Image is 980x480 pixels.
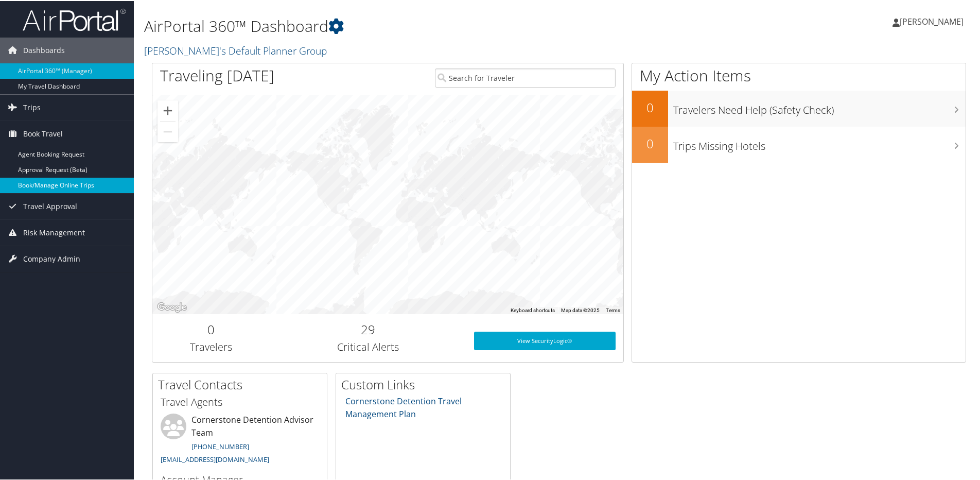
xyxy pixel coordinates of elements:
a: [EMAIL_ADDRESS][DOMAIN_NAME] [161,454,269,463]
a: Open this area in Google Maps (opens a new window) [155,300,189,313]
h2: 0 [160,320,262,337]
img: Google [155,300,189,313]
a: Cornerstone Detention Travel Management Plan [345,395,462,419]
a: [PERSON_NAME] [892,5,974,36]
h3: Travelers [160,339,262,353]
button: Zoom out [157,121,178,141]
button: Zoom in [157,99,178,120]
li: Cornerstone Detention Advisor Team [155,413,324,468]
h1: AirPortal 360™ Dashboard [144,14,697,36]
span: Map data ©2025 [561,306,600,312]
h2: 29 [278,320,459,337]
span: Risk Management [23,219,85,245]
span: Dashboards [23,37,65,62]
h2: 0 [632,134,668,151]
h2: 0 [632,98,668,115]
button: Keyboard shortcuts [511,306,555,313]
h1: My Action Items [632,64,966,85]
a: 0Travelers Need Help (Safety Check) [632,90,966,126]
span: Travel Approval [23,193,77,218]
span: Trips [23,94,41,119]
img: airportal-logo.png [23,7,126,31]
a: Terms (opens in new tab) [606,306,620,312]
h2: Custom Links [341,375,510,392]
h2: Travel Contacts [158,375,327,392]
h3: Trips Missing Hotels [673,133,966,152]
span: [PERSON_NAME] [900,15,964,26]
span: Company Admin [23,245,80,271]
a: [PERSON_NAME]'s Default Planner Group [144,43,329,57]
h3: Travelers Need Help (Safety Check) [673,97,966,116]
a: 0Trips Missing Hotels [632,126,966,162]
h3: Travel Agents [161,394,319,408]
a: View SecurityLogic® [474,331,616,349]
h3: Critical Alerts [278,339,459,353]
span: Book Travel [23,120,63,146]
h1: Traveling [DATE] [160,64,274,85]
a: [PHONE_NUMBER] [191,441,249,450]
input: Search for Traveler [435,67,616,87]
